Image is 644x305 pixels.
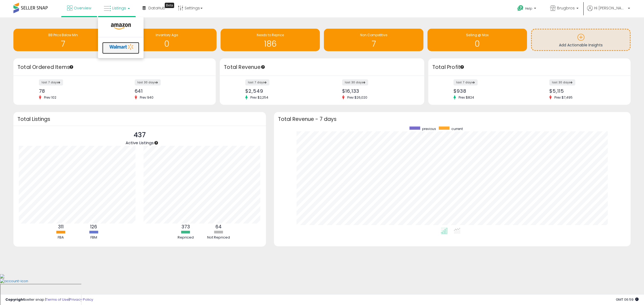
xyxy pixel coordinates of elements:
[257,33,284,37] span: Needs to Reprice
[126,130,154,140] p: 437
[58,224,64,230] b: 311
[557,5,575,11] span: Brugbros
[112,5,126,11] span: Listings
[135,88,207,94] div: 641
[126,140,154,146] span: Active Listings
[74,5,91,11] span: Overview
[48,33,78,37] span: BB Price Below Min
[45,235,77,240] div: FBA
[215,224,222,230] b: 64
[432,64,627,71] h3: Total Profit
[245,79,269,85] label: last 7 days
[248,95,271,100] span: Prev: $2,254
[594,5,626,11] span: Hi [PERSON_NAME]
[17,117,262,121] h3: Total Listings
[135,79,161,85] label: last 30 days
[39,79,63,85] label: last 7 days
[456,95,477,100] span: Prev: $824
[513,1,541,17] a: Help
[41,95,59,100] span: Prev: 102
[224,64,420,71] h3: Total Revenue
[78,235,110,240] div: FBM
[525,6,532,11] span: Help
[156,33,178,37] span: Inventory Age
[466,33,489,37] span: Selling @ Max
[203,235,235,240] div: Not Repriced
[117,29,217,51] a: Inventory Age 0
[245,88,318,94] div: $2,549
[430,39,524,48] h1: 0
[587,5,630,17] a: Hi [PERSON_NAME]
[181,224,190,230] b: 373
[261,65,265,69] div: Tooltip anchor
[90,224,97,230] b: 126
[324,29,423,51] a: Non Competitive 7
[549,79,575,85] label: last 30 days
[453,79,478,85] label: last 7 days
[559,42,603,48] span: Add Actionable Insights
[39,88,111,94] div: 78
[532,29,630,50] a: Add Actionable Insights
[460,65,464,69] div: Tooltip anchor
[69,65,74,69] div: Tooltip anchor
[137,95,156,100] span: Prev: 940
[342,88,415,94] div: $16,133
[427,29,527,51] a: Selling @ Max 0
[327,39,421,48] h1: 7
[16,39,110,48] h1: 7
[345,95,370,100] span: Prev: $26,020
[422,127,436,131] span: previous
[549,88,621,94] div: $5,115
[453,88,525,94] div: $938
[223,39,317,48] h1: 186
[165,3,174,8] div: Tooltip anchor
[17,64,212,71] h3: Total Ordered Items
[120,39,214,48] h1: 0
[517,5,524,12] i: Get Help
[170,235,202,240] div: Repriced
[360,33,387,37] span: Non Competitive
[451,127,463,131] span: current
[148,5,165,11] span: DataHub
[552,95,575,100] span: Prev: $7,495
[221,29,320,51] a: Needs to Reprice 186
[342,79,368,85] label: last 30 days
[278,117,627,121] h3: Total Revenue - 7 days
[13,29,113,51] a: BB Price Below Min 7
[154,140,159,145] div: Tooltip anchor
